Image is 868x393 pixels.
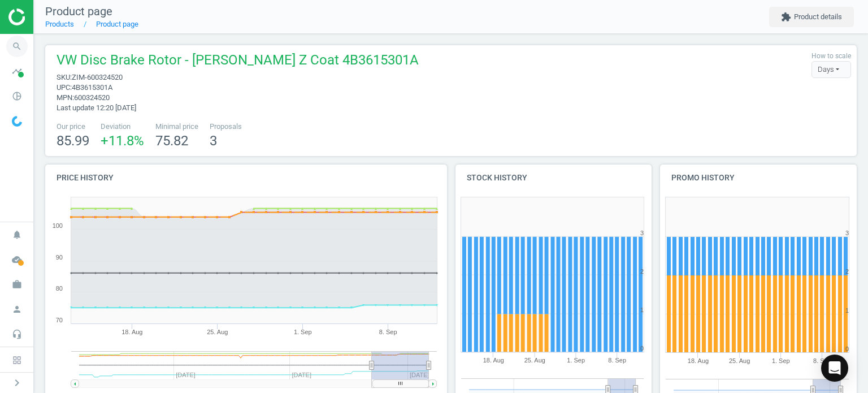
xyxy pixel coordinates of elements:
[6,61,28,82] i: timeline
[781,12,791,22] i: extension
[6,36,28,57] i: search
[57,133,89,149] span: 85.99
[640,307,644,314] text: 1
[455,165,652,191] h4: Stock history
[12,116,22,127] img: wGWNvw8QSZomAAAAABJRU5ErkJggg==
[57,93,74,102] span: mpn :
[56,317,63,323] text: 70
[155,122,198,132] span: Minimal price
[640,268,644,275] text: 2
[729,357,750,364] tspan: 25. Aug
[45,165,447,191] h4: Price history
[813,357,831,364] tspan: 8. Sep
[567,357,585,364] tspan: 1. Sep
[3,375,31,390] button: chevron_right
[57,83,72,92] span: upc :
[72,73,123,81] span: ZIM-600324520
[6,274,28,295] i: work
[210,122,242,132] span: Proposals
[101,122,144,132] span: Deviation
[207,329,228,335] tspan: 25. Aug
[45,20,74,28] a: Products
[410,372,429,378] tspan: [DATE]
[6,299,28,320] i: person
[483,357,504,364] tspan: 18. Aug
[6,249,28,270] i: cloud_done
[609,357,627,364] tspan: 8. Sep
[56,285,63,292] text: 80
[210,133,217,149] span: 3
[772,357,790,364] tspan: 1. Sep
[640,346,644,352] text: 0
[155,133,188,149] span: 75.82
[101,133,144,149] span: +11.8 %
[6,85,28,107] i: pie_chart_outlined
[845,307,849,314] text: 1
[640,230,644,236] text: 3
[811,61,851,78] div: Days
[294,329,312,335] tspan: 1. Sep
[57,103,136,112] span: Last update 12:20 [DATE]
[6,224,28,245] i: notifications
[379,329,397,335] tspan: 8. Sep
[57,51,419,72] span: VW Disc Brake Rotor - [PERSON_NAME] Z Coat 4B3615301A
[72,83,112,92] span: 4B3615301A
[45,5,112,18] span: Product page
[74,93,110,102] span: 600324520
[6,323,28,345] i: headset_mic
[660,165,857,191] h4: Promo history
[57,122,89,132] span: Our price
[524,357,545,364] tspan: 25. Aug
[769,7,854,27] button: extensionProduct details
[96,20,138,28] a: Product page
[811,51,851,61] label: How to scale
[845,230,849,236] text: 3
[821,355,848,382] div: Open Intercom Messenger
[10,376,24,390] i: chevron_right
[845,346,849,352] text: 0
[57,73,72,81] span: sku :
[53,222,63,229] text: 100
[688,357,709,364] tspan: 18. Aug
[121,329,142,335] tspan: 18. Aug
[8,8,89,25] img: ajHJNr6hYgQAAAAASUVORK5CYII=
[56,254,63,261] text: 90
[845,268,849,275] text: 2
